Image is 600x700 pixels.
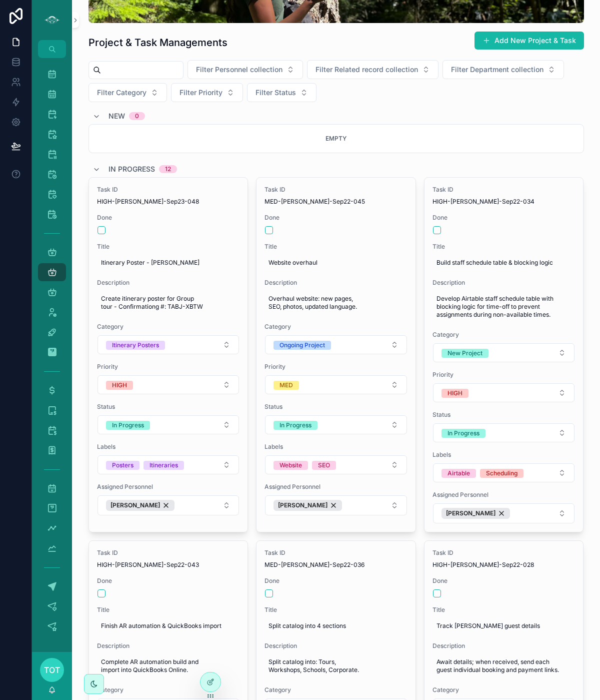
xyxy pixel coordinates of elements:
span: Assigned Personnel [97,483,240,491]
span: Task ID [264,186,407,194]
span: [PERSON_NAME] [278,501,327,509]
button: Unselect 19 [106,500,174,511]
span: Task ID [97,549,240,557]
button: Select Button [97,455,239,474]
button: Select Button [307,60,438,79]
span: Done [264,577,407,585]
a: Task IDHIGH-[PERSON_NAME]-Sep22-034DoneTitleBuild staff schedule table & blocking logicDescriptio... [424,177,584,532]
span: Task ID [432,186,575,194]
button: Select Button [265,455,407,474]
button: Unselect POSTERS [106,460,139,470]
div: In Progress [279,421,311,430]
button: Unselect ITINERARIES [143,460,184,470]
span: Title [432,243,575,251]
span: Status [432,411,575,419]
span: Description [264,279,407,287]
div: Ongoing Project [279,341,325,350]
button: Unselect SEO [312,460,336,470]
span: MED-[PERSON_NAME]-Sep22-045 [264,198,407,206]
div: 12 [165,165,171,173]
span: Description [97,279,240,287]
span: Split catalog into: Tours, Workshops, Schools, Corporate. [268,658,403,674]
div: Posters [112,461,133,470]
span: Title [264,606,407,614]
button: Unselect AIRTABLE [441,468,476,478]
button: Select Button [265,375,407,394]
span: Finish AR automation & QuickBooks import [101,622,236,630]
span: Done [97,214,240,222]
span: Description [264,642,407,650]
span: Website overhaul [268,259,403,267]
div: Itinerary Posters [112,341,159,350]
span: HIGH-[PERSON_NAME]-Sep22-043 [97,561,240,569]
span: Title [97,243,240,251]
div: HIGH [112,381,127,390]
span: Track [PERSON_NAME] guest details [436,622,571,630]
button: Select Button [433,423,575,442]
button: Select Button [442,60,564,79]
button: Select Button [247,83,316,102]
span: Done [97,577,240,585]
button: Select Button [97,335,239,354]
button: Select Button [187,60,303,79]
span: Description [97,642,240,650]
span: HIGH-[PERSON_NAME]-Sep22-034 [432,198,575,206]
span: Priority [432,371,575,379]
span: Empty [325,135,346,142]
span: Assigned Personnel [432,491,575,499]
button: Select Button [97,415,239,434]
div: Itineraries [149,461,178,470]
img: App logo [44,12,60,28]
span: Overhaul website: new pages, SEO, photos, updated language. [268,295,403,311]
span: Title [432,606,575,614]
span: Filter Department collection [451,65,543,75]
a: Task IDHIGH-[PERSON_NAME]-Sep23-048DoneTitleItinerary Poster - [PERSON_NAME]DescriptionCreate iti... [88,177,248,532]
span: Title [97,606,240,614]
span: HIGH-[PERSON_NAME]-Sep23-048 [97,198,240,206]
span: Category [97,686,240,694]
button: Select Button [265,335,407,354]
button: Select Button [265,415,407,434]
span: Done [432,214,575,222]
button: Select Button [433,383,575,402]
span: [PERSON_NAME] [110,501,160,509]
span: Description [432,642,575,650]
button: Select Button [433,343,575,362]
span: Filter Status [255,88,296,98]
span: Assigned Personnel [264,483,407,491]
div: Scheduling [486,469,517,478]
div: Airtable [447,469,470,478]
span: Itinerary Poster - [PERSON_NAME] [101,259,236,267]
h1: Project & Task Managements [88,36,227,50]
span: Await details; when received, send each guest individual booking and payment links. [436,658,571,674]
button: Select Button [265,495,407,515]
span: HIGH-[PERSON_NAME]-Sep22-028 [432,561,575,569]
button: Select Button [97,375,239,394]
span: Priority [97,363,240,371]
button: Select Button [433,463,575,482]
span: Complete AR automation build and import into QuickBooks Online. [101,658,236,674]
span: Done [432,577,575,585]
span: Filter Personnel collection [196,65,282,75]
span: Category [432,686,575,694]
div: 0 [135,112,139,120]
span: [PERSON_NAME] [446,509,495,517]
button: Select Button [433,503,575,523]
span: Title [264,243,407,251]
span: Labels [264,443,407,451]
span: Task ID [264,549,407,557]
span: Done [264,214,407,222]
span: Filter Priority [179,88,222,98]
span: Category [264,686,407,694]
div: New Project [447,349,482,358]
span: Status [97,403,240,411]
span: Category [264,323,407,331]
span: Description [432,279,575,287]
span: New [108,111,125,121]
div: In Progress [112,421,144,430]
span: TOT [44,664,60,676]
span: MED-[PERSON_NAME]-Sep22-036 [264,561,407,569]
button: Add New Project & Task [474,32,584,50]
button: Unselect SCHEDULING [480,468,523,478]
